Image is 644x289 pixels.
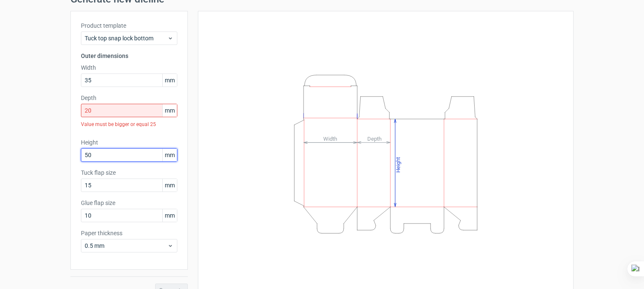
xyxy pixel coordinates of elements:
[323,135,337,142] tspan: Width
[81,199,177,207] label: Glue flap size
[85,242,167,250] span: 0.5 mm
[81,94,177,102] label: Depth
[162,149,177,161] span: mm
[81,52,177,60] h3: Outer dimensions
[81,229,177,237] label: Paper thickness
[162,104,177,117] span: mm
[162,74,177,87] span: mm
[85,34,167,42] span: Tuck top snap lock bottom
[395,157,401,172] tspan: Height
[81,21,177,30] label: Product template
[81,168,177,177] label: Tuck flap size
[367,135,382,142] tspan: Depth
[162,209,177,222] span: mm
[81,63,177,72] label: Width
[162,179,177,192] span: mm
[81,138,177,147] label: Height
[81,117,177,131] div: Value must be bigger or equal 25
